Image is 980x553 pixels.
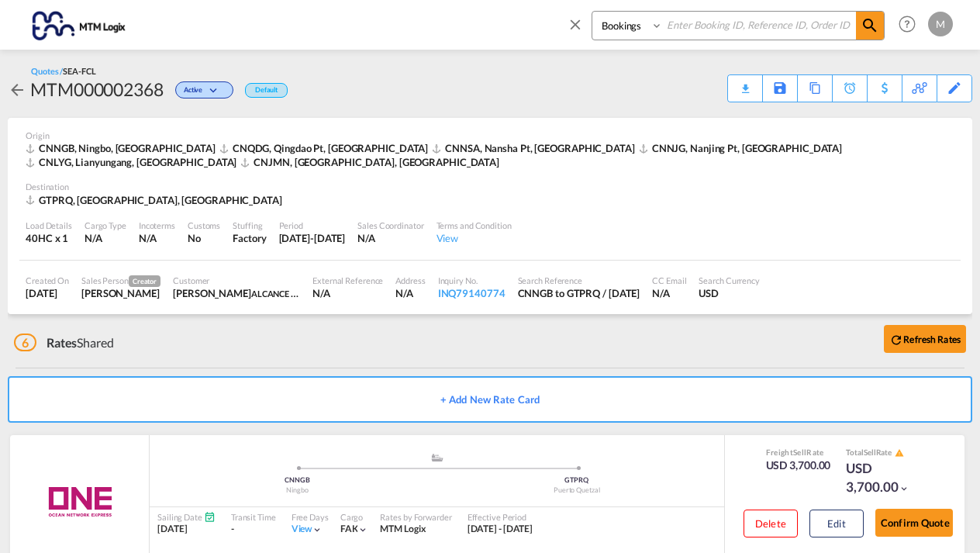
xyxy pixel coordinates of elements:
div: Ningbo [157,486,437,496]
button: Delete [744,510,798,537]
div: Customer [173,275,300,286]
span: ALCANCE INTEGRAL - GRS [251,287,354,299]
md-icon: icon-chevron-down [206,87,225,95]
div: USD 3,700.00 [846,459,923,496]
div: Load Details [26,219,72,231]
span: Active [184,85,206,100]
div: GTPRQ [437,475,717,486]
button: icon-refreshRefresh Rates [884,325,966,353]
md-icon: icon-download [736,78,754,89]
div: Puerto Quetzal [437,486,717,496]
md-icon: icon-arrow-left [8,81,26,99]
div: CNLYG, Lianyungang, Asia Pacific [26,155,240,169]
div: 30 Sep 2025 [279,231,346,245]
div: [DATE] [157,523,216,536]
span: CNQDG, Qingdao Pt, [GEOGRAPHIC_DATA] [233,142,428,154]
md-icon: icon-refresh [889,333,903,347]
md-icon: icon-close [567,16,584,33]
div: Address [395,275,425,286]
md-icon: icon-alert [895,448,904,458]
div: USD 3,700.00 [766,458,831,473]
div: Customs [188,219,220,231]
div: N/A [139,231,157,245]
div: CNNGB, Ningbo, Asia Pacific [26,141,219,155]
div: Sales Coordinator [357,219,423,231]
span: [DATE] - [DATE] [468,523,533,534]
div: Origin [26,130,954,141]
div: Rates by Forwarder [380,511,451,523]
div: N/A [312,286,383,300]
div: M [928,12,953,36]
div: USD [699,286,760,300]
div: Change Status Here [164,77,237,102]
div: Inquiry No. [438,275,506,286]
div: Effective Period [468,511,533,523]
div: N/A [357,231,423,245]
md-icon: icon-chevron-down [312,524,323,535]
div: CNNGB to GTPRQ / 2 Jun 2025 [518,286,640,300]
span: Help [894,11,920,37]
input: Enter Booking ID, Reference ID, Order ID [663,12,856,39]
div: Created On [26,275,69,286]
span: CNNSA, Nansha Pt, [GEOGRAPHIC_DATA] [445,142,635,154]
div: Cargo [340,511,369,523]
div: Incoterms [139,219,175,231]
div: Search Currency [699,275,760,286]
div: N/A [85,231,126,245]
div: Viewicon-chevron-down [292,523,323,536]
div: Andrea Velasquez [81,286,160,300]
div: Save As Template [763,75,797,102]
div: Transit Time [231,511,276,523]
div: Destination [26,181,954,192]
button: icon-alert [893,448,904,459]
span: Creator [129,275,160,287]
div: GTPRQ, Puerto Quetzal, Americas [26,193,286,207]
span: Sell [793,448,806,457]
div: CNNJG, Nanjing Pt, Asia Pacific [639,141,846,155]
div: Help [894,11,928,39]
div: External Reference [312,275,383,286]
div: N/A [395,286,425,300]
div: Search Reference [518,275,640,286]
div: No [188,231,220,245]
span: icon-close [567,11,592,48]
div: CNNGB [157,475,437,486]
b: Refresh Rates [903,334,961,345]
div: icon-arrow-left [8,77,30,102]
div: Terms and Condition [437,219,512,231]
md-icon: icon-chevron-down [357,524,368,535]
div: MTM000002368 [30,77,164,102]
span: Rates [47,335,78,350]
span: MTM Logix [380,523,425,534]
div: Sales Person [81,275,160,287]
button: Edit [809,510,864,537]
md-icon: Schedules Available [204,511,216,523]
div: Freight Rate [766,447,831,458]
div: CNNSA, Nansha Pt, Asia Pacific [432,141,639,155]
span: CNJMN, [GEOGRAPHIC_DATA], [GEOGRAPHIC_DATA] [254,156,499,168]
div: Quotes /SEA-FCL [31,65,96,77]
div: CC Email [652,275,686,286]
button: + Add New Rate Card [8,376,972,423]
span: icon-magnify [856,12,884,40]
span: CNLYG, Lianyungang, [GEOGRAPHIC_DATA] [39,156,236,168]
div: INQ79140774 [438,286,506,300]
div: MTM Logix [380,523,451,536]
div: Factory Stuffing [233,231,266,245]
div: CNJMN, Jiangmen, Asia Pacific [240,155,503,169]
div: Cargo Type [85,219,126,231]
span: CNNJG, Nanjing Pt, [GEOGRAPHIC_DATA] [652,142,842,154]
span: Sell [864,448,876,457]
button: Confirm Quote [875,509,953,537]
md-icon: icon-magnify [861,16,879,35]
div: Total Rate [846,447,923,459]
div: 11 Aug 2025 [26,286,69,300]
div: View [437,231,512,245]
div: CNQDG, Qingdao Pt, Asia Pacific [219,141,432,155]
div: - [231,523,276,536]
div: 40HC x 1 [26,231,72,245]
img: 1d8b6800adb611edaca4d9603c308ee4.png [23,7,128,42]
md-icon: assets/icons/custom/ship-fill.svg [428,454,447,461]
div: Default [245,83,288,98]
span: SEA-FCL [63,66,95,76]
